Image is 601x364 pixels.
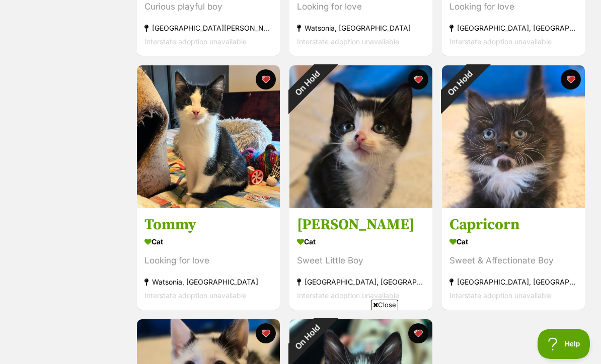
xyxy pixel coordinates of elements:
[144,234,272,249] div: Cat
[449,37,552,46] span: Interstate adoption unavailable
[442,65,585,208] img: Capricorn
[297,275,425,289] div: [GEOGRAPHIC_DATA], [GEOGRAPHIC_DATA]
[538,329,591,359] iframe: Help Scout Beacon - Open
[561,69,581,89] button: favourite
[442,208,585,310] a: Capricorn Cat Sweet & Affectionate Boy [GEOGRAPHIC_DATA], [GEOGRAPHIC_DATA] Interstate adoption u...
[289,65,432,208] img: Leo
[297,234,425,249] div: Cat
[289,200,432,210] a: On Hold
[137,208,280,310] a: Tommy Cat Looking for love Watsonia, [GEOGRAPHIC_DATA] Interstate adoption unavailable favourite
[256,69,276,89] button: favourite
[449,21,577,35] div: [GEOGRAPHIC_DATA], [GEOGRAPHIC_DATA]
[144,254,272,267] div: Looking for love
[137,65,280,208] img: Tommy
[276,52,339,115] div: On Hold
[297,37,399,46] span: Interstate adoption unavailable
[289,208,432,310] a: [PERSON_NAME] Cat Sweet Little Boy [GEOGRAPHIC_DATA], [GEOGRAPHIC_DATA] Interstate adoption unava...
[56,314,545,359] iframe: Advertisement
[144,215,272,234] h3: Tommy
[449,291,552,300] span: Interstate adoption unavailable
[144,275,272,289] div: Watsonia, [GEOGRAPHIC_DATA]
[449,275,577,289] div: [GEOGRAPHIC_DATA], [GEOGRAPHIC_DATA]
[297,291,399,300] span: Interstate adoption unavailable
[449,254,577,267] div: Sweet & Affectionate Boy
[144,21,272,35] div: [GEOGRAPHIC_DATA][PERSON_NAME][GEOGRAPHIC_DATA]
[428,52,491,115] div: On Hold
[442,200,585,210] a: On Hold
[297,254,425,267] div: Sweet Little Boy
[449,234,577,249] div: Cat
[144,291,247,300] span: Interstate adoption unavailable
[144,37,247,46] span: Interstate adoption unavailable
[449,215,577,234] h3: Capricorn
[297,215,425,234] h3: [PERSON_NAME]
[297,21,425,35] div: Watsonia, [GEOGRAPHIC_DATA]
[371,300,398,310] span: Close
[408,69,428,89] button: favourite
